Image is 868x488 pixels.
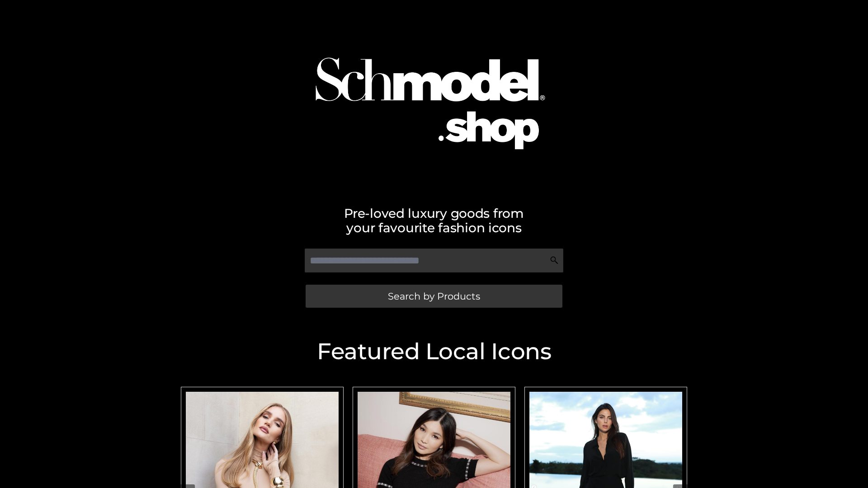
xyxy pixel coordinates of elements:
span: Search by Products [388,291,480,301]
a: Search by Products [306,285,562,308]
h2: Featured Local Icons​ [176,340,692,363]
img: Search Icon [550,256,559,265]
h2: Pre-loved luxury goods from your favourite fashion icons [176,206,692,235]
